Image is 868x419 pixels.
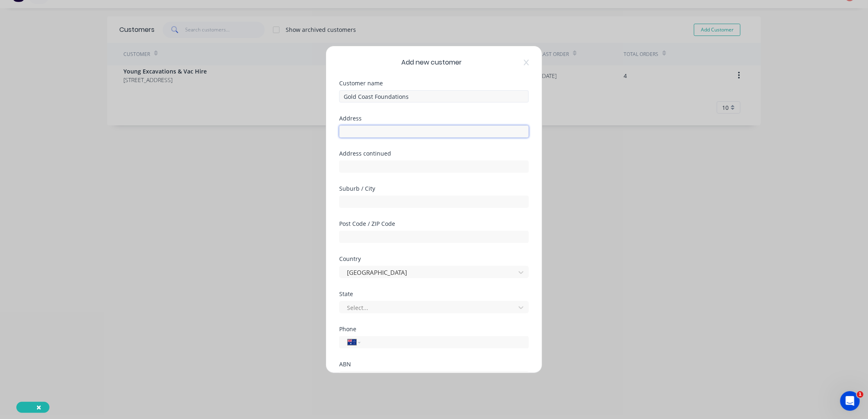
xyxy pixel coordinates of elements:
[339,326,529,332] div: Phone
[339,151,529,156] div: Address continued
[339,116,529,121] div: Address
[339,186,529,192] div: Suburb / City
[339,80,529,86] div: Customer name
[28,398,49,417] button: Close
[339,221,529,227] div: Post Code / ZIP Code
[339,256,529,262] div: Country
[339,291,529,297] div: State
[840,391,860,411] iframe: Intercom live chat
[857,391,864,398] span: 1
[339,361,529,367] div: ABN
[36,401,41,413] span: ×
[401,58,462,67] span: Add new customer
